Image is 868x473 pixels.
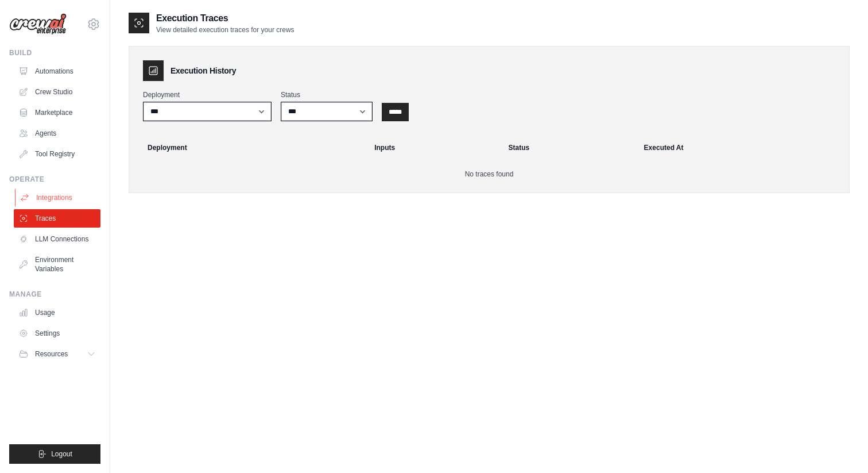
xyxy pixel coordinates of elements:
[14,62,100,80] a: Automations
[143,170,835,179] p: No traces found
[14,103,100,122] a: Marketplace
[502,135,637,160] th: Status
[14,145,100,163] a: Tool Registry
[9,48,100,57] div: Build
[14,324,100,343] a: Settings
[14,209,100,228] a: Traces
[143,90,272,99] label: Deployment
[367,135,501,160] th: Inputs
[9,290,100,299] div: Manage
[14,83,100,101] a: Crew Studio
[35,349,68,359] span: Resources
[15,189,102,207] a: Integrations
[14,303,100,322] a: Usage
[14,124,100,143] a: Agents
[170,65,236,76] h3: Execution History
[9,444,100,464] button: Logout
[51,449,72,459] span: Logout
[14,345,100,363] button: Resources
[281,90,373,99] label: Status
[14,251,100,278] a: Environment Variables
[156,25,294,34] p: View detailed execution traces for your crews
[637,135,844,160] th: Executed At
[9,175,100,184] div: Operate
[9,13,67,35] img: Logo
[134,135,367,160] th: Deployment
[156,11,294,25] h2: Execution Traces
[14,230,100,248] a: LLM Connections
